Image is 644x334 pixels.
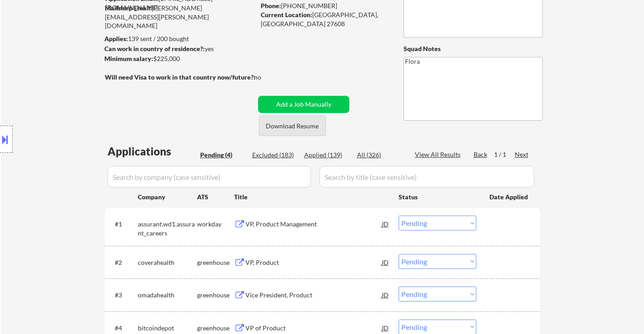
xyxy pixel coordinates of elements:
[197,258,234,267] div: greenhouse
[115,258,131,267] div: #2
[138,291,197,300] div: omadahealth
[200,151,245,160] div: Pending (4)
[245,324,382,333] div: VP of Product
[261,11,312,19] strong: Current Location:
[104,45,205,52] strong: Can work in country of residence?:
[381,216,390,232] div: JD
[415,150,463,159] div: View All Results
[138,258,197,267] div: coverahealth
[252,151,297,160] div: Excluded (183)
[404,44,543,53] div: Squad Notes
[399,188,476,205] div: Status
[474,150,488,159] div: Back
[261,10,389,28] div: [GEOGRAPHIC_DATA], [GEOGRAPHIC_DATA] 27608
[261,2,281,9] strong: Phone:
[489,193,529,202] div: Date Applied
[138,324,197,333] div: bitcoindepot
[357,151,402,160] div: All (326)
[245,291,382,300] div: Vice President, Product
[108,166,311,188] input: Search by company (case sensitive)
[138,220,197,237] div: assurant.wd1.assurant_careers
[261,1,389,10] div: [PHONE_NUMBER]
[234,193,390,202] div: Title
[320,166,534,188] input: Search by title (case sensitive)
[197,291,234,300] div: greenhouse
[105,73,255,81] strong: Will need Visa to work in that country now/future?:
[197,220,234,229] div: workday
[494,150,515,159] div: 1 / 1
[115,220,131,229] div: #1
[245,258,382,267] div: VP, Product
[245,220,382,229] div: VP, Product Management
[259,116,326,136] button: Download Resume
[105,4,152,12] strong: Mailslurp Email:
[254,73,280,82] div: no
[258,96,349,113] button: Add a Job Manually
[381,287,390,303] div: JD
[104,54,255,63] div: $225,000
[197,193,234,202] div: ATS
[197,324,234,333] div: greenhouse
[104,44,252,53] div: yes
[115,291,131,300] div: #3
[138,193,197,202] div: Company
[115,324,131,333] div: #4
[104,35,128,42] strong: Applies:
[104,55,153,62] strong: Minimum salary:
[105,4,255,30] div: [PERSON_NAME][EMAIL_ADDRESS][PERSON_NAME][DOMAIN_NAME]
[515,150,529,159] div: Next
[304,151,349,160] div: Applied (139)
[381,254,390,270] div: JD
[104,34,255,43] div: 139 sent / 200 bought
